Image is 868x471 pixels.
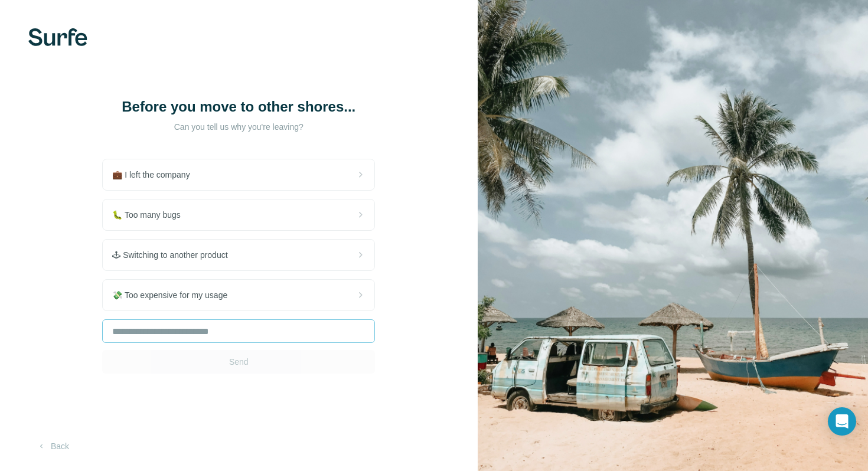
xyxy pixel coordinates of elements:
div: Open Intercom Messenger [828,407,856,436]
span: 🐛 Too many bugs [112,209,190,221]
button: Back [28,436,77,457]
h1: Before you move to other shores... [120,97,357,116]
img: Surfe's logo [28,28,87,46]
span: 💼 I left the company [112,169,199,181]
span: 💸 Too expensive for my usage [112,289,237,301]
p: Can you tell us why you're leaving? [120,121,357,133]
span: 🕹 Switching to another product [112,249,237,261]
